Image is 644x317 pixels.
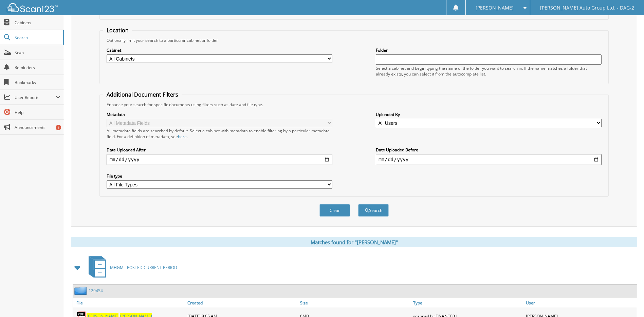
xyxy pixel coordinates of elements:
button: Search [358,204,389,217]
img: scan123-logo-white.svg [7,3,58,12]
div: Matches found for "[PERSON_NAME]" [71,237,637,247]
a: here [178,134,187,139]
span: Announcements [15,124,60,130]
span: Bookmarks [15,80,60,85]
div: Select a cabinet and begin typing the name of the folder you want to search in. If the name match... [376,65,602,77]
span: Reminders [15,65,60,70]
button: Clear [319,204,350,217]
label: Metadata [107,112,332,117]
span: Scan [15,50,60,55]
a: Created [186,298,298,307]
label: Date Uploaded After [107,147,332,153]
label: Uploaded By [376,112,602,117]
a: MHGM - POSTED CURRENT PERIOD [85,254,177,281]
span: [PERSON_NAME] Auto Group Ltd. - DAG-2 [540,6,634,10]
div: All metadata fields are searched by default. Select a cabinet with metadata to enable filtering b... [107,128,332,139]
span: Help [15,110,60,115]
div: 1 [56,125,61,130]
span: [PERSON_NAME] [476,6,514,10]
a: User [524,298,637,307]
a: File [73,298,186,307]
label: Cabinet [107,47,332,53]
span: Cabinets [15,20,60,26]
img: folder2.png [74,286,89,295]
span: User Reports [15,95,56,100]
input: end [376,154,602,165]
a: 129454 [89,288,103,294]
input: start [107,154,332,165]
a: Type [411,298,524,307]
span: Search [15,35,59,40]
label: Date Uploaded Before [376,147,602,153]
legend: Location [103,27,132,34]
span: MHGM - POSTED CURRENT PERIOD [110,265,177,270]
label: File type [107,173,332,179]
a: Size [298,298,411,307]
legend: Additional Document Filters [103,91,182,98]
div: Enhance your search for specific documents using filters such as date and file type. [103,102,605,107]
div: Optionally limit your search to a particular cabinet or folder [103,37,605,43]
label: Folder [376,47,602,53]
